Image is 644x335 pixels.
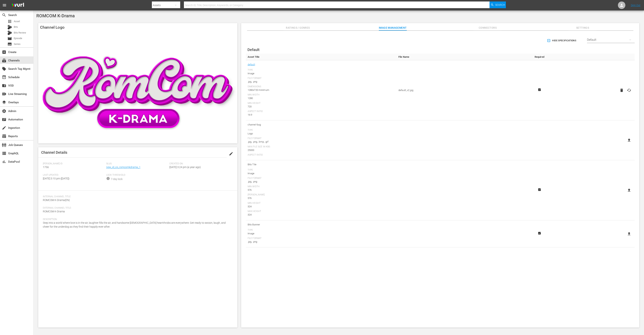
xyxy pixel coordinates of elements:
span: Schedule [2,75,6,79]
span: Connectors [474,25,502,30]
div: 720 [248,105,395,109]
div: Type [248,169,395,172]
div: 16:9 [248,113,395,117]
span: Automation [2,117,6,122]
span: ROMCOM K-Drama [43,210,65,213]
span: [PERSON_NAME] ID: [43,162,104,165]
div: Min Width [248,185,395,188]
span: Internal Channel Title: [43,195,231,198]
span: External Channel Title: [43,207,231,210]
a: Sign Out [631,4,640,7]
div: 1280 [248,96,395,100]
div: 7-day lock [111,177,123,181]
span: Admin [2,109,6,113]
div: [PERSON_NAME] [248,193,395,196]
span: ROMCOM K-Drama [36,13,75,18]
div: 324 [248,213,395,217]
span: DataPool [2,159,6,164]
span: edit [229,151,233,156]
span: Asset [14,20,20,23]
span: Channels [2,58,6,63]
div: Logo [248,132,395,135]
span: Image Management [379,25,407,30]
span: Search [495,1,505,8]
span: Live Streaming [2,92,6,96]
span: Bits Review [14,31,26,35]
div: File Format [248,77,395,80]
span: Settings [569,25,596,30]
svg: Required [537,232,542,235]
div: .jpg, .png [248,80,395,84]
span: Bits Banner [248,222,395,227]
button: edit [227,149,236,158]
span: Last Updated: [43,174,104,177]
div: Min Height [248,202,395,205]
span: Bits [14,25,18,29]
div: Min Width [248,93,395,96]
span: ROMCOM K-Drama(EN) [43,199,70,202]
div: .jpg, .png [248,240,395,244]
a: new_id_co_romcomkdrama_1 [106,166,141,169]
button: Hide Specifications [546,35,578,46]
span: Slug: [106,162,168,165]
span: Episode [14,36,22,40]
div: Bits [7,25,12,29]
a: default [248,62,255,67]
div: Max Height [248,210,395,213]
span: Search Tag Mgmt [2,67,6,71]
div: 324 [248,205,395,208]
button: Search [490,1,506,8]
div: Aspect Ratio [248,154,395,157]
span: Ratings / Genres [284,25,312,30]
span: Lock Threshold: [106,174,168,177]
span: VOD [2,83,6,88]
span: [DATE] 3:24 pm (a year ago) [169,166,201,169]
span: 1756 [43,166,49,169]
td: default_v2.jpg [397,60,524,120]
span: info [106,177,110,180]
span: Description: [43,218,231,221]
div: Type [248,69,395,72]
div: File Format [248,237,395,240]
span: Overlays [2,100,6,105]
div: Default [587,35,635,45]
svg: Required [537,88,542,91]
span: Created On: [169,162,231,165]
th: Asset Title [246,54,397,60]
span: menu [2,3,7,7]
span: Step into a world where love is in the air, laughter fills the air, and handsome [DEMOGRAPHIC_DAT... [43,221,226,228]
div: .jpg, .png [248,180,395,184]
div: 1280x720 minimum [248,88,395,92]
span: Asset [7,19,12,24]
span: Episode [7,36,12,41]
span: Job Queues [2,143,6,147]
div: Bits Review [7,31,12,35]
span: channel-bug [248,122,395,127]
div: Type [248,129,395,132]
span: GraphQL [2,151,6,156]
div: Type [248,229,395,232]
div: 576 [248,188,395,192]
img: ROMCOM K-Drama [38,32,237,143]
svg: Required [537,188,542,191]
div: 576 [248,196,395,200]
span: Create [2,50,6,54]
div: Aspect Ratio [248,110,395,113]
span: [DATE] 3:10 pm ([DATE]) [43,177,70,180]
div: Image [248,232,395,235]
span: Default [247,47,260,52]
span: Bits Tile [248,162,395,167]
img: ans4CAIJ8jUAAAAAAAAAAAAAAAAAAAAAAAAgQb4GAAAAAAAAAAAAAAAAAAAAAAAAJMjXAAAAAAAAAAAAAAAAAAAAAAAAgAT5G... [9,1,27,10]
div: Image [248,72,395,75]
div: File Format [248,177,395,180]
span: Channel Details [41,150,67,155]
div: .jpg, .png, .bmp, .gif [248,140,395,144]
span: Reports [2,134,6,138]
span: Search [2,13,6,17]
th: Required [524,54,555,60]
span: Series [7,42,12,46]
th: File Name [397,54,524,60]
span: Hide Specifications [548,39,576,43]
div: Max File Size In Kbs [248,145,395,148]
span: Series [14,42,20,46]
